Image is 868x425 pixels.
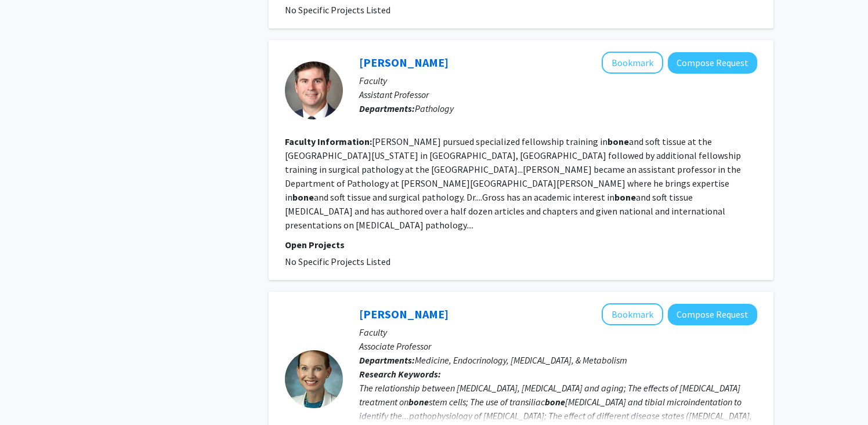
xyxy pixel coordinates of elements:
[359,368,441,380] b: Research Keywords:
[359,307,449,321] a: [PERSON_NAME]
[285,136,372,147] b: Faculty Information:
[614,191,636,203] b: bone
[359,325,757,339] p: Faculty
[602,303,663,325] button: Add Kendall Moseley to Bookmarks
[292,191,314,203] b: bone
[9,373,49,416] iframe: Chat
[359,88,757,101] p: Assistant Professor
[545,396,565,408] b: bone
[285,4,390,16] span: No Specific Projects Listed
[415,103,454,114] span: Pathology
[359,354,415,366] b: Departments:
[359,55,449,70] a: [PERSON_NAME]
[359,74,757,88] p: Faculty
[285,136,741,231] fg-read-more: [PERSON_NAME] pursued specialized fellowship training in and soft tissue at the [GEOGRAPHIC_DATA]...
[668,304,757,325] button: Compose Request to Kendall Moseley
[359,339,757,353] p: Associate Professor
[607,136,629,147] b: bone
[285,238,757,252] p: Open Projects
[285,256,390,267] span: No Specific Projects Listed
[668,52,757,74] button: Compose Request to John Gross
[408,396,429,408] b: bone
[602,52,663,74] button: Add John Gross to Bookmarks
[415,354,627,366] span: Medicine, Endocrinology, [MEDICAL_DATA], & Metabolism
[359,103,415,114] b: Departments:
